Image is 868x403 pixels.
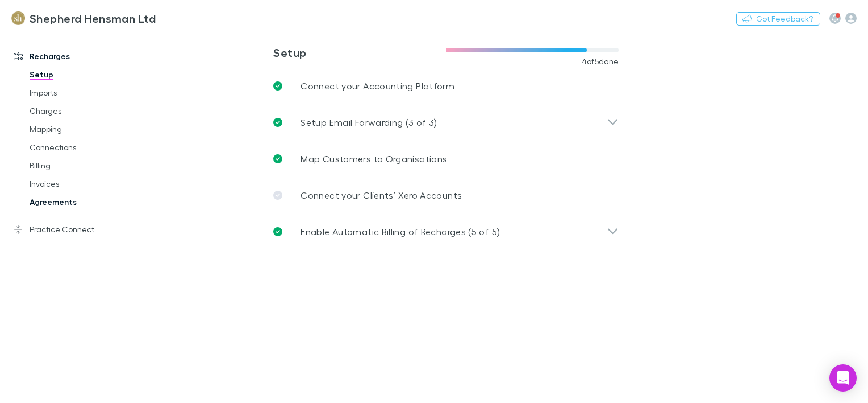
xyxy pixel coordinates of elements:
a: Shepherd Hensman Ltd [5,5,162,32]
a: Practice Connect [2,220,149,238]
span: 4 of 5 done [582,57,619,66]
a: Connect your Clients’ Xero Accounts [264,177,628,213]
p: Enable Automatic Billing of Recharges (5 of 5) [301,225,500,238]
div: Setup Email Forwarding (3 of 3) [264,104,628,141]
button: Got Feedback? [736,12,820,26]
a: Billing [18,157,149,175]
h3: Setup [273,46,446,59]
a: Connect your Accounting Platform [264,68,628,104]
p: Connect your Clients’ Xero Accounts [301,188,462,202]
a: Map Customers to Organisations [264,141,628,177]
h3: Shepherd Hensman Ltd [30,11,156,25]
a: Charges [18,102,149,120]
a: Recharges [2,47,149,65]
img: Shepherd Hensman Ltd's Logo [11,11,25,25]
a: Imports [18,84,149,102]
p: Setup Email Forwarding (3 of 3) [301,116,437,129]
div: Enable Automatic Billing of Recharges (5 of 5) [264,213,628,250]
p: Map Customers to Organisations [301,152,447,166]
a: Agreements [18,193,149,211]
a: Setup [18,65,149,84]
a: Mapping [18,120,149,138]
div: Open Intercom Messenger [829,364,857,392]
p: Connect your Accounting Platform [301,79,454,93]
a: Connections [18,138,149,157]
a: Invoices [18,175,149,193]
